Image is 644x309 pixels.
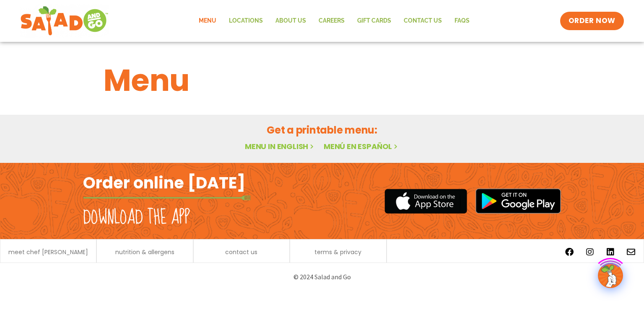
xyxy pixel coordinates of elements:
a: ORDER NOW [560,12,624,30]
h2: Get a printable menu: [104,123,540,137]
a: Contact Us [397,11,448,31]
img: appstore [384,188,467,215]
a: terms & privacy [314,249,361,255]
span: ORDER NOW [569,16,615,26]
h2: Order online [DATE] [83,173,245,193]
a: About Us [269,11,312,31]
a: Menu in English [245,141,315,152]
a: nutrition & allergens [115,249,174,255]
img: fork [83,196,251,200]
h1: Menu [104,58,540,103]
nav: Menu [192,11,476,31]
a: Menu [192,11,223,31]
img: google_play [475,188,561,214]
a: GIFT CARDS [351,11,397,31]
a: Careers [312,11,351,31]
a: contact us [225,249,257,255]
img: new-SAG-logo-768×292 [20,4,109,38]
a: meet chef [PERSON_NAME] [8,249,88,255]
h2: Download the app [83,206,190,229]
p: © 2024 Salad and Go [87,271,557,283]
a: Locations [223,11,269,31]
a: Menú en español [324,141,399,152]
a: FAQs [448,11,476,31]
